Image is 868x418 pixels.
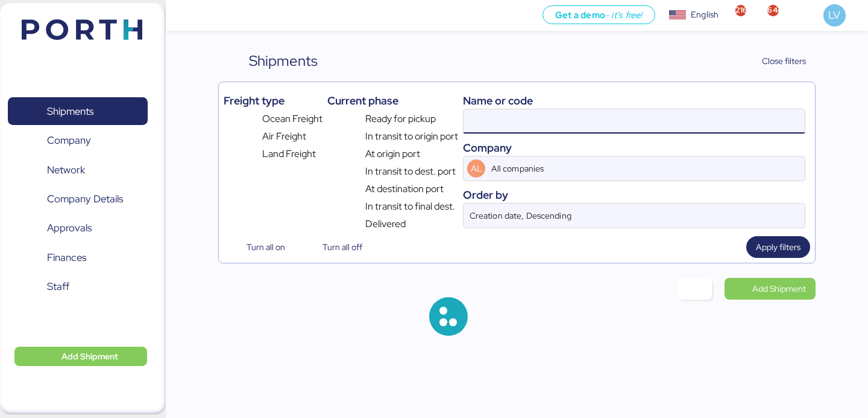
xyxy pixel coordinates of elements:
[8,273,148,301] a: Staff
[365,164,456,179] span: In transit to dest. port
[8,185,148,213] a: Company Details
[249,50,318,72] div: Shipments
[8,97,148,125] a: Shipments
[173,5,193,26] button: Menu
[463,140,805,156] div: Company
[14,347,147,366] button: Add Shipment
[828,7,840,23] span: LV
[47,161,85,179] span: Network
[327,92,458,109] div: Current phase
[365,112,436,126] span: Ready for pickup
[262,147,316,161] span: Land Freight
[463,92,805,109] div: Name or code
[8,156,148,184] a: Network
[746,236,810,258] button: Apply filters
[8,214,148,242] a: Approvals
[365,217,406,231] span: Delivered
[756,240,800,254] span: Apply filters
[737,50,816,72] button: Close filters
[365,147,420,161] span: At origin port
[463,187,805,203] div: Order by
[725,278,816,300] a: Add Shipment
[365,199,455,214] span: In transit to final dest.
[8,127,148,155] a: Company
[47,132,91,149] span: Company
[471,162,482,175] span: AL
[61,349,118,364] span: Add Shipment
[365,129,458,144] span: In transit to origin port
[47,103,93,120] span: Shipments
[322,240,362,254] span: Turn all off
[365,182,444,196] span: At destination port
[762,54,806,68] span: Close filters
[47,190,123,208] span: Company Details
[752,281,806,296] span: Add Shipment
[47,219,92,237] span: Approvals
[262,112,322,126] span: Ocean Freight
[691,8,719,21] div: English
[47,249,86,266] span: Finances
[47,278,69,295] span: Staff
[489,156,770,181] input: AL
[262,129,306,144] span: Air Freight
[247,240,285,254] span: Turn all on
[224,236,295,258] button: Turn all on
[224,92,322,109] div: Freight type
[300,236,372,258] button: Turn all off
[8,244,148,272] a: Finances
